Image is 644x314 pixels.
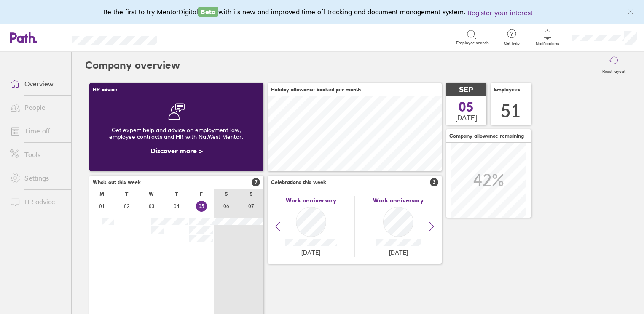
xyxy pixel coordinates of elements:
[225,191,228,197] div: S
[252,178,260,186] span: 7
[597,67,631,74] label: Reset layout
[85,52,180,79] h2: Company overview
[3,99,71,116] a: People
[534,41,561,46] span: Notifications
[200,191,203,197] div: F
[456,40,489,45] span: Employee search
[389,249,408,256] span: [DATE]
[271,179,326,185] span: Celebrations this week
[597,52,631,79] button: Reset layout
[96,120,257,147] div: Get expert help and advice on employment law, employee contracts and HR with NatWest Mentor.
[455,114,477,121] span: [DATE]
[494,87,520,93] span: Employees
[271,87,361,93] span: Holiday allowance booked per month
[250,191,252,197] div: S
[498,41,526,46] span: Get help
[373,197,424,204] span: Work anniversary
[301,249,320,256] span: [DATE]
[430,178,438,186] span: 3
[3,193,71,210] a: HR advice
[3,170,71,186] a: Settings
[3,122,71,139] a: Time off
[3,146,71,163] a: Tools
[449,133,524,139] span: Company allowance remaining
[125,191,128,197] div: T
[467,8,533,18] button: Register your interest
[99,191,104,197] div: M
[150,146,203,155] a: Discover more >
[93,179,141,185] span: Who's out this week
[103,7,541,18] div: Be the first to try MentorDigital with its new and improved time off tracking and document manage...
[175,191,178,197] div: T
[286,197,336,204] span: Work anniversary
[149,191,154,197] div: W
[459,85,473,94] span: SEP
[180,33,201,41] div: Search
[93,87,117,93] span: HR advice
[459,100,474,114] span: 05
[534,29,561,46] a: Notifications
[198,7,218,17] span: Beta
[501,100,521,122] div: 51
[3,75,71,92] a: Overview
